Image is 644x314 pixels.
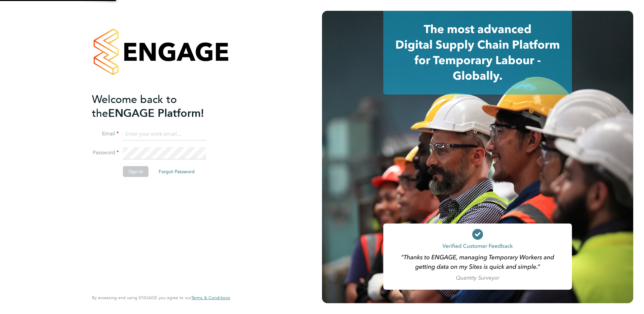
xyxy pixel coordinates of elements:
span: Welcome back to the [92,93,177,120]
button: Sign In [123,166,149,177]
label: Password [92,149,119,156]
label: Email [92,130,119,137]
button: Forgot Password [153,166,200,177]
h2: ENGAGE Platform! [92,93,223,120]
span: By accessing and using ENGAGE you agree to our [92,295,230,300]
span: Terms & Conditions [191,295,230,300]
input: Enter your work email... [123,128,206,140]
a: Terms & Conditions [191,295,230,300]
